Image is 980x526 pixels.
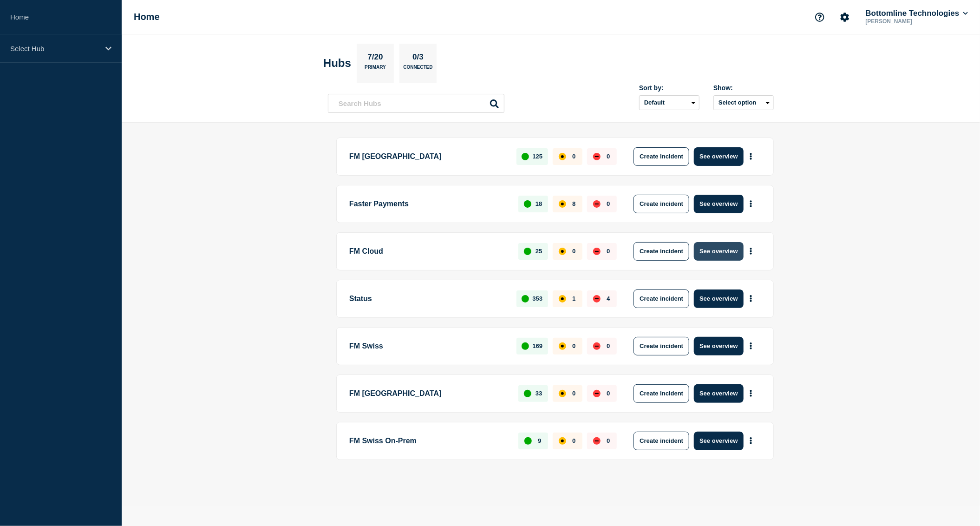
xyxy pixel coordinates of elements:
p: 125 [533,153,543,160]
div: affected [559,153,566,160]
div: down [593,437,601,445]
p: 9 [538,437,541,444]
select: Sort by [639,95,699,110]
p: Primary [365,65,386,74]
button: More actions [745,148,757,165]
button: See overview [694,242,743,261]
button: See overview [694,384,743,403]
h1: Home [134,12,160,22]
p: 0 [572,342,575,349]
div: down [593,200,601,208]
div: up [522,153,529,160]
div: affected [559,437,566,445]
p: [PERSON_NAME] [864,18,960,25]
div: up [522,342,529,350]
button: Create incident [634,337,689,355]
div: Show: [713,84,774,92]
button: More actions [745,195,757,212]
div: up [524,248,531,255]
p: FM Swiss [349,337,506,355]
p: 0 [607,437,610,444]
button: More actions [745,290,757,307]
p: 0 [607,200,610,207]
div: up [524,390,531,397]
button: Create incident [634,289,689,308]
div: affected [559,200,566,208]
button: Bottomline Technologies [864,9,970,18]
p: 0 [607,248,610,255]
p: Faster Payments [349,195,508,213]
p: 18 [536,200,542,207]
p: FM [GEOGRAPHIC_DATA] [349,147,506,166]
p: 0 [607,153,610,160]
p: FM Cloud [349,242,508,261]
p: 25 [536,248,542,255]
p: 8 [572,200,575,207]
button: More actions [745,385,757,402]
p: 4 [607,295,610,302]
p: Connected [403,65,432,74]
h2: Hubs [323,57,351,70]
div: up [524,200,531,208]
p: 0 [572,390,575,397]
div: affected [559,295,566,302]
p: 0 [607,390,610,397]
p: Select Hub [10,45,99,53]
p: 1 [572,295,575,302]
p: 33 [536,390,542,397]
p: 0 [607,342,610,349]
button: Select option [713,95,774,110]
p: 169 [533,342,543,349]
input: Search Hubs [328,94,504,113]
p: 7/20 [364,53,386,65]
div: Sort by: [639,84,699,92]
div: up [524,437,532,445]
p: Status [349,289,506,308]
button: More actions [745,337,757,355]
div: down [593,248,601,255]
button: Create incident [634,432,689,450]
button: More actions [745,243,757,260]
p: 0 [572,437,575,444]
div: affected [559,342,566,350]
button: Create incident [634,242,689,261]
button: See overview [694,147,743,166]
button: Create incident [634,147,689,166]
p: 0 [572,248,575,255]
div: affected [559,248,566,255]
button: Create incident [634,195,689,213]
p: 353 [533,295,543,302]
p: 0 [572,153,575,160]
div: up [522,295,529,302]
p: FM [GEOGRAPHIC_DATA] [349,384,508,403]
button: See overview [694,289,743,308]
button: More actions [745,432,757,449]
div: down [593,390,601,397]
button: See overview [694,432,743,450]
button: Support [810,7,830,27]
div: down [593,295,601,302]
button: Create incident [634,384,689,403]
p: FM Swiss On-Prem [349,432,508,450]
button: Account settings [835,7,855,27]
div: down [593,342,601,350]
div: down [593,153,601,160]
div: affected [559,390,566,397]
button: See overview [694,195,743,213]
button: See overview [694,337,743,355]
p: 0/3 [409,53,427,65]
